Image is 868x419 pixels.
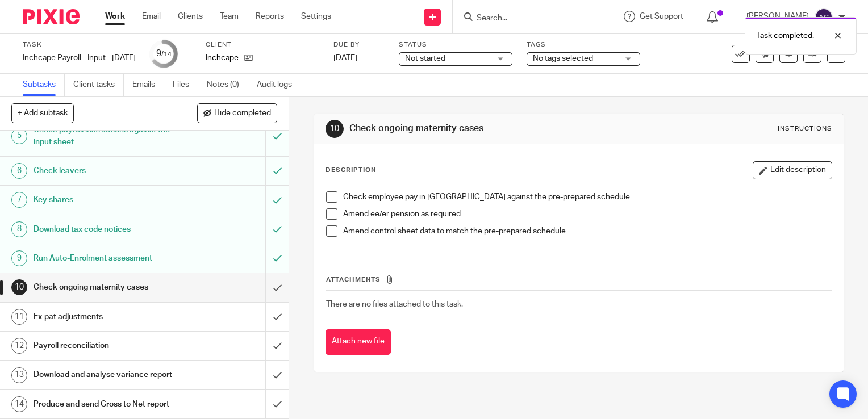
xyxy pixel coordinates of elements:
div: 5 [11,128,27,144]
div: 9 [156,47,172,60]
a: Audit logs [257,74,301,96]
p: Amend ee/er pension as required [343,208,832,220]
label: Status [399,40,512,49]
button: Attach new file [325,329,391,355]
button: + Add subtask [11,103,74,123]
p: Task completed. [757,30,814,41]
span: Not started [405,55,445,62]
div: 13 [11,367,27,383]
h1: Key shares [34,191,181,208]
label: Client [206,40,319,49]
h1: Download and analyse variance report [34,366,181,383]
p: Check employee pay in [GEOGRAPHIC_DATA] against the pre-prepared schedule [343,191,832,203]
h1: Check payroll instructions against the input sheet [34,121,181,150]
h1: Ex-pat adjustments [34,308,181,325]
div: Inchcape Payroll - Input - [DATE] [23,52,136,64]
p: Amend control sheet data to match the pre-prepared schedule [343,225,832,237]
h1: Run Auto-Enrolment assessment [34,250,181,267]
span: There are no files attached to this task. [326,300,463,308]
div: 9 [11,250,27,266]
a: Emails [132,74,164,96]
button: Edit description [753,161,832,179]
a: Email [142,11,161,22]
div: 10 [11,279,27,295]
h1: Download tax code notices [34,221,181,238]
h1: Check ongoing maternity cases [349,123,603,135]
div: 8 [11,221,27,237]
div: Inchcape Payroll - Input - September 2025 [23,52,136,64]
div: Instructions [778,124,832,133]
p: Description [325,166,376,175]
button: Hide completed [197,103,277,123]
div: 14 [11,396,27,412]
a: Files [173,74,198,96]
a: Client tasks [73,74,124,96]
img: Pixie [23,9,80,24]
div: 6 [11,163,27,179]
h1: Payroll reconciliation [34,337,181,354]
div: 11 [11,309,27,325]
a: Subtasks [23,74,65,96]
h1: Check leavers [34,162,181,179]
a: Work [105,11,125,22]
div: 7 [11,192,27,208]
a: Settings [301,11,331,22]
img: svg%3E [815,8,833,26]
label: Due by [333,40,385,49]
span: No tags selected [533,55,593,62]
div: 12 [11,338,27,354]
a: Team [220,11,239,22]
h1: Check ongoing maternity cases [34,279,181,296]
a: Clients [178,11,203,22]
span: Hide completed [214,109,271,118]
span: Attachments [326,276,381,283]
p: Inchcape [206,52,239,64]
small: /14 [161,51,172,57]
a: Notes (0) [207,74,248,96]
div: 10 [325,120,344,138]
a: Reports [256,11,284,22]
label: Task [23,40,136,49]
span: [DATE] [333,54,357,62]
h1: Produce and send Gross to Net report [34,396,181,413]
